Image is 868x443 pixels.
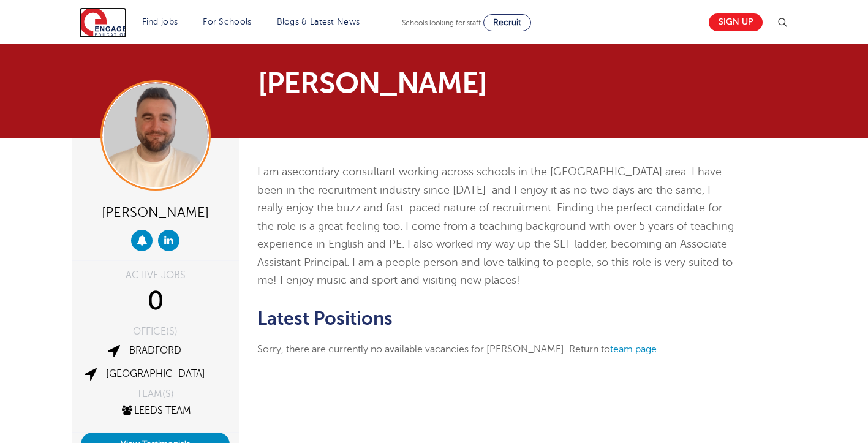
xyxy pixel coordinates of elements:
[257,341,734,357] p: Sorry, there are currently no available vacancies for [PERSON_NAME]. Return to .
[709,13,763,31] a: Sign up
[257,165,734,286] span: secondary consultant working across schools in the [GEOGRAPHIC_DATA] area. I have been in the rec...
[142,17,178,26] a: Find jobs
[81,389,230,399] div: TEAM(S)
[120,405,191,416] a: Leeds Team
[493,18,521,27] span: Recruit
[81,286,230,317] div: 0
[610,344,657,355] a: team page
[257,163,734,290] p: I am a
[258,69,549,98] h1: [PERSON_NAME]
[106,368,205,379] a: [GEOGRAPHIC_DATA]
[81,270,230,280] div: ACTIVE JOBS
[129,345,181,356] a: Bradford
[257,308,734,329] h2: Latest Positions
[79,7,127,38] img: Engage Education
[402,18,481,27] span: Schools looking for staff
[81,327,230,336] div: OFFICE(S)
[81,200,230,224] div: [PERSON_NAME]
[483,14,531,31] a: Recruit
[203,17,251,26] a: For Schools
[277,17,360,26] a: Blogs & Latest News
